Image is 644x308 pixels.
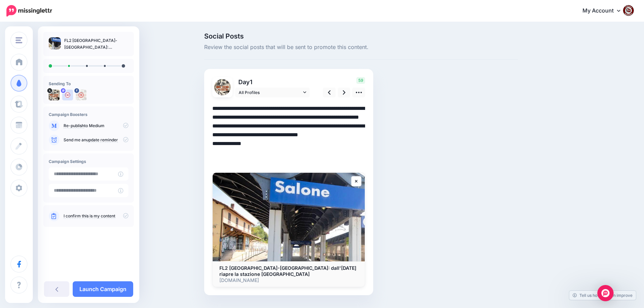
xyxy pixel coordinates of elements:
img: uTTNWBrh-84924.jpeg [214,79,231,95]
img: FL2 Roma-Tivoli: dall'8 settembre riapre la stazione Salone [213,173,365,261]
p: [DOMAIN_NAME] [219,277,358,283]
h4: Campaign Settings [49,159,128,164]
img: f2dd2ec788790fcb94f913dbf46b498b_thumb.jpg [49,37,61,49]
span: 59 [356,77,365,84]
p: to Medium [64,123,128,129]
img: menu.png [16,37,22,43]
span: Review the social posts that will be sent to promote this content. [204,43,518,52]
h4: Sending To [49,81,128,86]
div: Open Intercom Messenger [597,285,614,301]
p: Send me an [64,137,128,143]
p: Day [235,77,311,87]
span: 1 [250,78,253,86]
a: My Account [576,3,634,19]
h4: Campaign Boosters [49,112,128,117]
img: Missinglettr [6,5,52,17]
img: user_default_image.png [62,90,73,100]
span: Social Posts [204,33,518,40]
p: FL2 [GEOGRAPHIC_DATA]-[GEOGRAPHIC_DATA]: dall'[DATE] riapre la stazione [GEOGRAPHIC_DATA] [64,37,128,51]
a: I confirm this is my content [64,213,115,219]
a: update reminder [86,137,118,143]
a: All Profiles [235,88,310,97]
span: All Profiles [239,89,302,96]
b: FL2 [GEOGRAPHIC_DATA]-[GEOGRAPHIC_DATA]: dall'[DATE] riapre la stazione [GEOGRAPHIC_DATA] [219,265,356,277]
a: Tell us how we can improve [569,291,636,300]
img: uTTNWBrh-84924.jpeg [49,90,59,100]
a: Re-publish [64,123,84,128]
img: 463453305_2684324355074873_6393692129472495966_n-bsa154739.jpg [76,90,87,100]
